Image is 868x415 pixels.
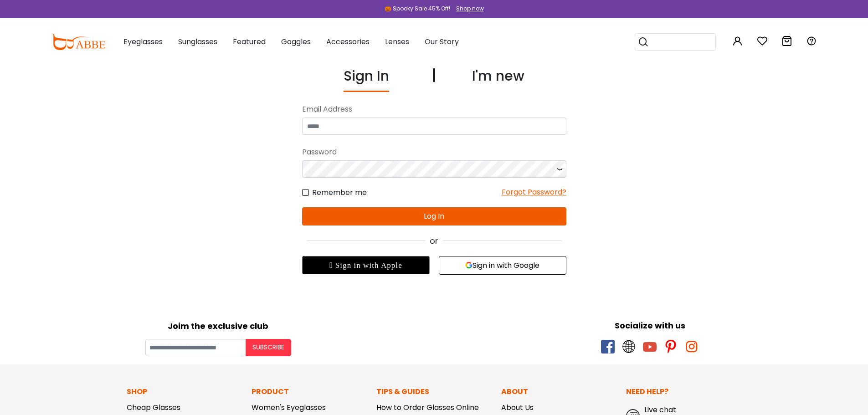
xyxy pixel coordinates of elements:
[644,405,676,415] span: Live chat
[501,402,534,413] a: About Us
[127,402,180,413] a: Cheap Glasses
[622,340,636,354] span: twitter
[425,36,459,47] span: Our Story
[302,101,566,118] div: Email Address
[344,66,389,92] div: Sign In
[643,340,657,354] span: youtube
[123,36,163,47] span: Eyeglasses
[326,36,370,47] span: Accessories
[664,340,678,354] span: pinterest
[246,339,291,356] button: Subscribe
[302,235,566,247] div: or
[626,386,742,397] p: Need Help?
[376,386,492,397] p: Tips & Guides
[178,36,217,47] span: Sunglasses
[302,187,367,198] label: Remember me
[501,386,617,397] p: About
[472,66,524,92] div: I'm new
[252,402,326,413] a: Women's Eyeglasses
[385,36,409,47] span: Lenses
[281,36,311,47] span: Goggles
[685,340,699,354] span: instagram
[252,386,367,397] p: Product
[302,207,566,225] button: Log In
[601,340,615,354] span: facebook
[452,5,484,12] a: Shop now
[7,318,430,332] div: Joim the exclusive club
[51,34,105,50] img: abbeglasses.com
[127,386,242,397] p: Shop
[302,256,430,274] div: Sign in with Apple
[502,187,566,198] div: Forgot Password?
[302,144,566,160] div: Password
[456,5,484,13] div: Shop now
[439,319,862,332] div: Socialize with us
[439,256,566,275] button: Sign in with Google
[145,339,246,356] input: Your email
[385,5,450,13] div: 🎃 Spooky Sale 45% Off!
[233,36,266,47] span: Featured
[376,402,479,413] a: How to Order Glasses Online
